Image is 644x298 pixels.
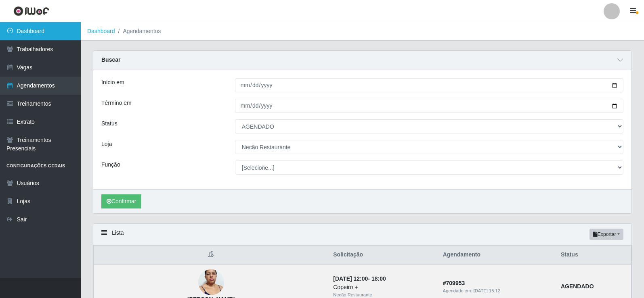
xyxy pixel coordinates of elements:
[589,229,623,240] button: Exportar
[13,6,49,16] img: CoreUI Logo
[101,119,117,128] label: Status
[556,246,631,265] th: Status
[474,288,500,293] time: [DATE] 15:12
[101,160,120,169] label: Função
[333,275,368,282] time: [DATE] 12:00
[333,275,386,282] strong: -
[101,194,141,208] button: Confirmar
[438,246,556,265] th: Agendamento
[443,280,465,286] strong: # 709953
[333,283,433,292] div: Copeiro +
[101,56,120,63] strong: Buscar
[87,28,115,34] a: Dashboard
[328,246,438,265] th: Solicitação
[443,288,551,294] div: Agendado em:
[235,78,623,92] input: 00/00/0000
[81,22,644,41] nav: breadcrumb
[101,140,112,148] label: Loja
[101,99,132,107] label: Término em
[93,224,631,245] div: Lista
[115,27,161,35] li: Agendamentos
[235,99,623,113] input: 00/00/0000
[101,78,124,87] label: Início em
[561,283,594,290] strong: AGENDADO
[371,275,386,282] time: 18:00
